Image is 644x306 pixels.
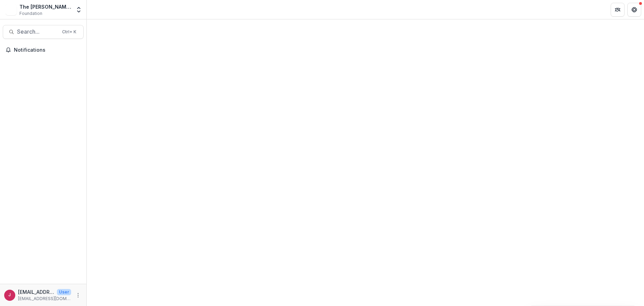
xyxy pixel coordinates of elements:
[17,28,58,35] span: Search...
[74,3,84,17] button: Open entity switcher
[9,293,11,297] div: jcline@bolickfoundation.org
[18,288,54,296] p: [EMAIL_ADDRESS][DOMAIN_NAME]
[6,4,17,15] img: The Bolick Foundation
[14,47,81,53] span: Notifications
[74,291,82,299] button: More
[90,5,119,15] nav: breadcrumb
[3,25,84,39] button: Search...
[19,10,42,17] span: Foundation
[627,3,641,17] button: Get Help
[18,296,71,302] p: [EMAIL_ADDRESS][DOMAIN_NAME]
[19,3,71,10] div: The [PERSON_NAME] Foundation
[61,28,78,36] div: Ctrl + K
[611,3,625,17] button: Partners
[3,44,84,56] button: Notifications
[57,289,71,295] p: User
